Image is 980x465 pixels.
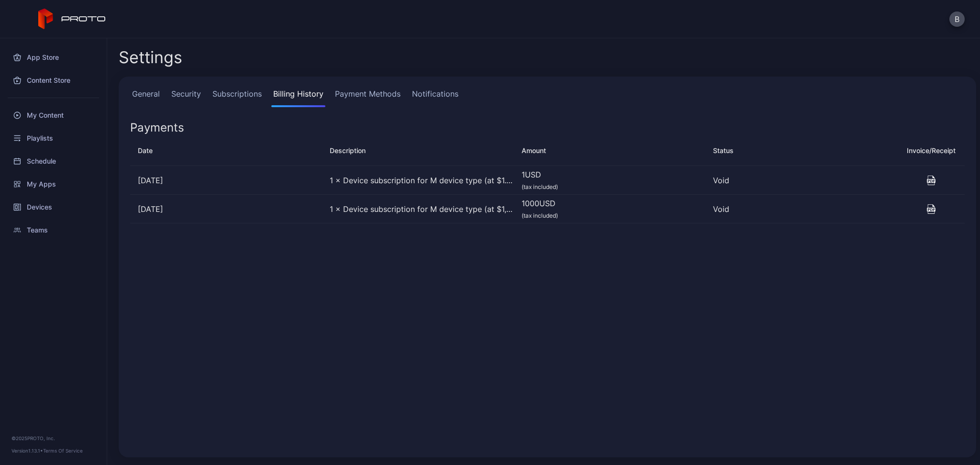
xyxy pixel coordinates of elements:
[169,88,203,107] a: Security
[6,173,101,196] a: My Apps
[330,145,514,156] div: Description
[6,150,101,173] a: Schedule
[6,69,101,92] a: Content Store
[949,11,965,27] button: B
[130,122,184,133] div: Payments
[330,203,514,215] div: 1 × Device subscription for M device type (at $1,000.00 / year)
[522,212,558,219] span: (tax included)
[522,198,706,221] div: 1000 USD
[211,88,264,107] a: Subscriptions
[119,49,182,66] h2: Settings
[271,88,325,107] a: Billing History
[11,434,95,442] div: © 2025 PROTO, Inc.
[522,183,558,190] span: (tax included)
[130,175,322,186] div: [DATE]
[6,104,101,127] a: My Content
[11,448,43,454] span: Version 1.13.1 •
[522,145,706,156] div: Amount
[905,145,965,156] div: Invoice/Receipt
[522,169,706,192] div: 1 USD
[6,196,101,219] a: Devices
[130,203,322,215] div: [DATE]
[6,46,101,69] a: App Store
[713,203,897,215] div: Void
[410,88,460,107] a: Notifications
[713,145,897,156] div: Status
[330,175,514,186] div: 1 × Device subscription for M device type (at $1.00 / year)
[333,88,402,107] a: Payment Methods
[6,127,101,150] a: Playlists
[6,219,101,242] a: Teams
[43,448,83,454] a: Terms Of Service
[713,175,897,186] div: Void
[130,88,162,107] a: General
[130,145,322,156] div: Date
